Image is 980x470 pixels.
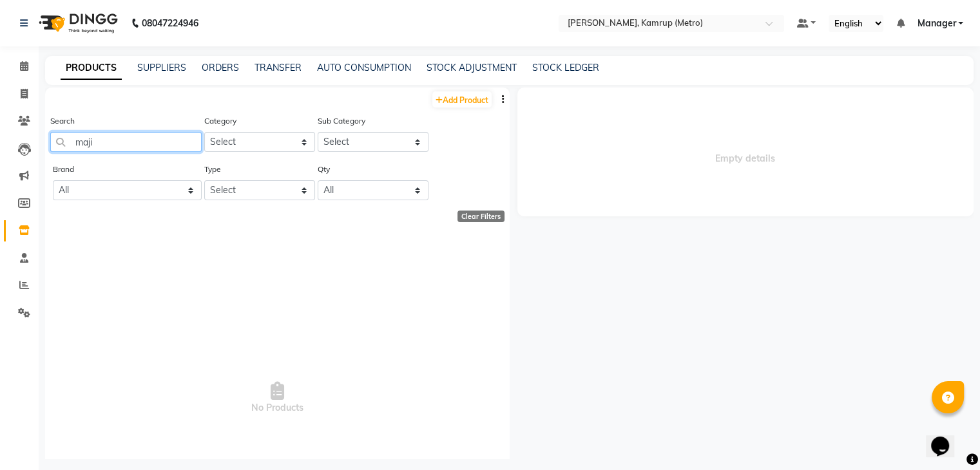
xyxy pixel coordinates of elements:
[917,17,956,30] span: Manager
[427,62,517,73] a: STOCK ADJUSTMENT
[204,115,236,127] label: Category
[432,91,492,108] a: Add Product
[61,57,122,80] a: PRODUCTS
[50,132,202,152] input: Search by product name or code
[517,88,974,216] span: Empty details
[318,164,330,175] label: Qty
[318,115,365,127] label: Sub Category
[137,62,186,73] a: SUPPLIERS
[926,418,967,457] iframe: chat widget
[202,62,239,73] a: ORDERS
[142,5,198,41] b: 08047224946
[457,211,504,222] div: Clear Filters
[53,164,74,175] label: Brand
[317,62,411,73] a: AUTO CONSUMPTION
[532,62,599,73] a: STOCK LEDGER
[50,115,75,127] label: Search
[33,5,121,41] img: logo
[255,62,302,73] a: TRANSFER
[204,164,221,175] label: Type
